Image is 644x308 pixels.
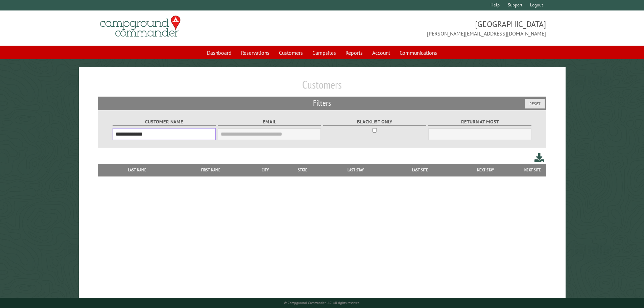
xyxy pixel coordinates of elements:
[396,46,441,59] a: Communications
[323,118,426,126] label: Blacklist only
[237,46,273,59] a: Reservations
[282,164,324,176] th: State
[368,46,394,59] a: Account
[203,46,236,59] a: Dashboard
[98,13,183,40] img: Campground Commander
[98,78,546,97] h1: Customers
[534,151,544,164] a: Download this customer list (.csv)
[341,46,367,59] a: Reports
[308,46,340,59] a: Campsites
[275,46,307,59] a: Customers
[248,164,282,176] th: City
[525,99,545,109] button: Reset
[218,118,321,126] label: Email
[113,118,216,126] label: Customer Name
[519,164,546,176] th: Next Site
[323,164,388,176] th: Last Stay
[428,118,531,126] label: Return at most
[173,164,248,176] th: First Name
[322,19,546,38] span: [GEOGRAPHIC_DATA] [PERSON_NAME][EMAIL_ADDRESS][DOMAIN_NAME]
[388,164,452,176] th: Last Site
[284,301,360,305] small: © Campground Commander LLC. All rights reserved.
[98,97,546,110] h2: Filters
[101,164,173,176] th: Last Name
[452,164,519,176] th: Next Stay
